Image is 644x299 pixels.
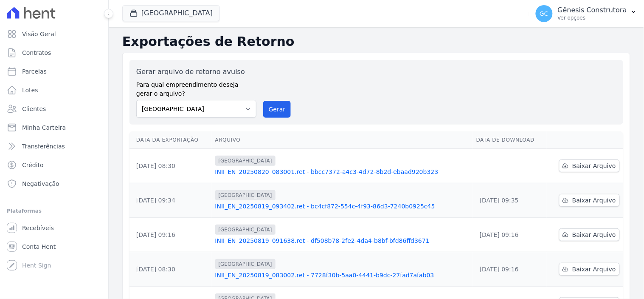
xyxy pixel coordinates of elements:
[22,30,56,38] span: Visão Geral
[3,82,105,99] a: Lotes
[572,162,616,170] span: Baixar Arquivo
[215,236,470,245] a: INII_EN_20250819_091638.ret - df508b78-2fe2-4da4-b8bf-bfd86ffd3671
[129,183,212,218] td: [DATE] 09:34
[572,231,616,239] span: Baixar Arquivo
[22,161,44,169] span: Crédito
[559,263,620,276] a: Baixar Arquivo
[558,14,627,21] p: Ver opções
[215,225,276,235] span: [GEOGRAPHIC_DATA]
[473,252,547,287] td: [DATE] 09:16
[3,175,105,192] a: Negativação
[3,44,105,61] a: Contratos
[3,138,105,155] a: Transferências
[572,196,616,205] span: Baixar Arquivo
[22,142,65,151] span: Transferências
[572,265,616,273] span: Baixar Arquivo
[3,100,105,117] a: Clientes
[529,2,644,26] button: GC Gênesis Construtora Ver opções
[22,224,54,232] span: Recebíveis
[129,252,212,287] td: [DATE] 08:30
[215,190,276,200] span: [GEOGRAPHIC_DATA]
[22,242,56,251] span: Conta Hent
[22,48,51,57] span: Contratos
[215,259,276,269] span: [GEOGRAPHIC_DATA]
[3,157,105,174] a: Crédito
[3,26,105,43] a: Visão Geral
[559,194,620,207] a: Baixar Arquivo
[136,77,256,98] label: Para qual empreendimento deseja gerar o arquivo?
[540,11,548,17] span: GC
[558,6,627,14] p: Gênesis Construtora
[3,219,105,236] a: Recebíveis
[473,131,547,149] th: Data de Download
[129,218,212,252] td: [DATE] 09:16
[22,86,38,94] span: Lotes
[22,105,46,113] span: Clientes
[212,131,473,149] th: Arquivo
[129,149,212,183] td: [DATE] 08:30
[22,123,66,132] span: Minha Carteira
[122,5,220,21] button: [GEOGRAPHIC_DATA]
[3,238,105,255] a: Conta Hent
[215,156,276,166] span: [GEOGRAPHIC_DATA]
[473,218,547,252] td: [DATE] 09:16
[263,101,291,118] button: Gerar
[22,179,59,188] span: Negativação
[559,159,620,172] a: Baixar Arquivo
[3,63,105,80] a: Parcelas
[122,34,630,49] h2: Exportações de Retorno
[215,168,470,176] a: INII_EN_20250820_083001.ret - bbcc7372-a4c3-4d72-8b2d-ebaad920b323
[7,206,101,216] div: Plataformas
[559,228,620,241] a: Baixar Arquivo
[215,271,470,279] a: INII_EN_20250819_083002.ret - 7728f30b-5aa0-4441-b9dc-27fad7afab03
[215,202,470,211] a: INII_EN_20250819_093402.ret - bc4cf872-554c-4f93-86d3-7240b0925c45
[3,119,105,136] a: Minha Carteira
[22,67,47,76] span: Parcelas
[129,131,212,149] th: Data da Exportação
[136,67,256,77] label: Gerar arquivo de retorno avulso
[473,183,547,218] td: [DATE] 09:35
